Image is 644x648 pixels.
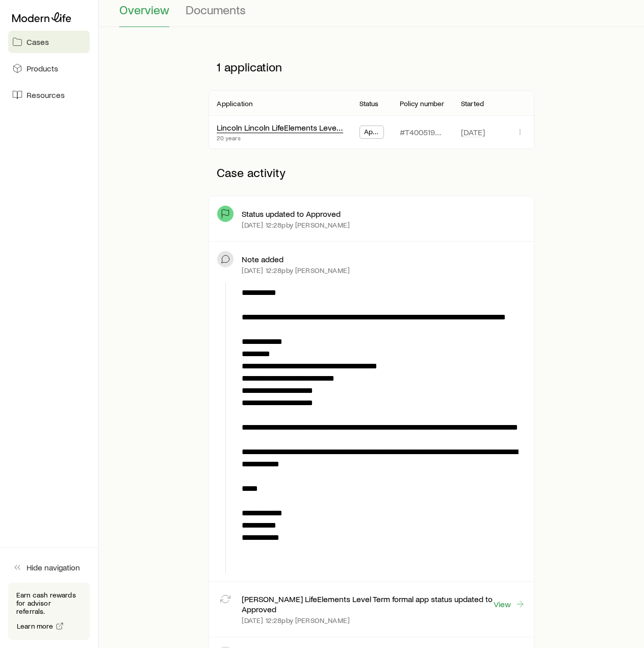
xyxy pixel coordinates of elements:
p: Case activity [209,157,534,188]
a: Lincoln Lincoln LifeElements Level Term [217,122,357,132]
p: Policy number [400,99,444,108]
div: Case details tabs [119,3,624,27]
span: Products [27,63,58,73]
p: Started [461,99,484,108]
span: Cases [27,37,49,47]
a: Cases [8,31,90,53]
p: [DATE] 12:28p by [PERSON_NAME] [242,266,350,275]
p: [DATE] 12:28p by [PERSON_NAME] [242,616,350,625]
p: Status [359,99,379,108]
button: Hide navigation [8,556,90,579]
div: Earn cash rewards for advisor referrals.Learn more [8,583,90,640]
a: Resources [8,84,90,106]
span: Documents [186,3,246,17]
a: Products [8,57,90,80]
p: #T400519683 [400,127,445,137]
p: Note added [242,254,284,264]
p: Earn cash rewards for advisor referrals. [16,591,82,615]
p: [PERSON_NAME] LifeElements Level Term formal app status updated to Approved [242,594,493,614]
span: Learn more [17,622,54,630]
p: [DATE] 12:28p by [PERSON_NAME] [242,221,350,229]
div: Lincoln Lincoln LifeElements Level Term [217,122,343,133]
p: Status updated to Approved [242,209,341,219]
span: Overview [119,3,169,17]
span: Resources [27,90,65,100]
span: [DATE] [461,127,485,137]
a: View [493,599,526,610]
p: 20 years [217,134,343,142]
p: Application [217,99,252,108]
span: Hide navigation [27,562,80,572]
span: Approved [364,128,380,138]
p: 1 application [209,52,534,82]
